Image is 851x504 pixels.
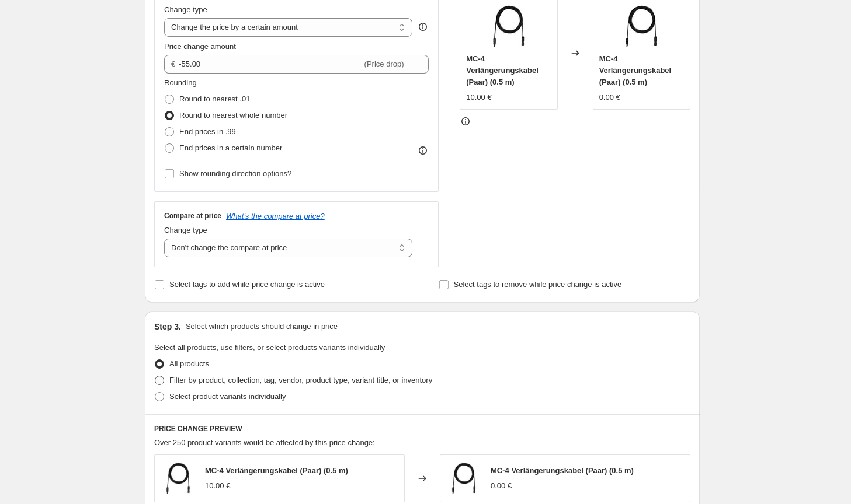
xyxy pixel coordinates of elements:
[169,280,325,289] span: Select tags to add while price change is active
[169,359,209,368] span: All products
[186,321,338,332] p: Select which products should change in price
[179,169,291,178] span: Show rounding direction options?
[179,143,282,152] span: End prices in a certain number
[164,78,197,87] span: Rounding
[205,480,230,492] div: 10.00 €
[466,92,491,103] div: 10.00 €
[417,21,429,33] div: help
[179,94,250,103] span: Round to nearest .01
[164,211,221,220] h3: Compare at price
[161,461,196,496] img: kabel.3_1_80x.webp
[164,42,236,51] span: Price change amount
[485,3,532,50] img: kabel.3_1_80x.webp
[446,461,481,496] img: kabel.3_1_80x.webp
[164,5,207,14] span: Change type
[154,424,690,433] h6: PRICE CHANGE PREVIEW
[154,321,181,332] h2: Step 3.
[169,376,432,384] span: Filter by product, collection, tag, vendor, product type, variant title, or inventory
[466,54,539,86] span: MC-4 Verlängerungskabel (Paar) (0.5 m)
[226,212,325,220] button: What's the compare at price?
[491,466,634,475] span: MC-4 Verlängerungskabel (Paar) (0.5 m)
[179,127,236,136] span: End prices in .99
[599,54,672,86] span: MC-4 Verlängerungskabel (Paar) (0.5 m)
[179,55,362,73] input: -10.00
[364,60,404,68] span: (Price drop)
[491,480,512,492] div: 0.00 €
[205,466,348,475] span: MC-4 Verlängerungskabel (Paar) (0.5 m)
[618,3,665,50] img: kabel.3_1_80x.webp
[154,343,385,352] span: Select all products, use filters, or select products variants individually
[154,438,375,447] span: Over 250 product variants would be affected by this price change:
[169,392,286,401] span: Select product variants individually
[599,92,620,103] div: 0.00 €
[179,111,287,120] span: Round to nearest whole number
[171,60,175,68] span: €
[164,226,207,235] span: Change type
[454,280,622,289] span: Select tags to remove while price change is active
